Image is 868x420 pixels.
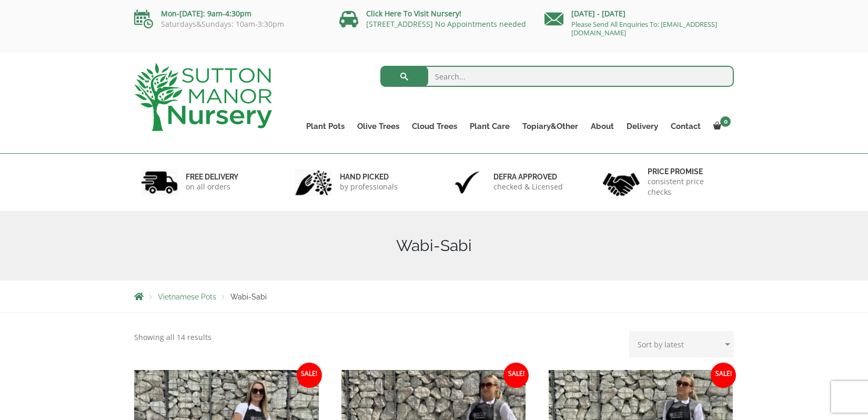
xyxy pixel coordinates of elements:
h6: FREE DELIVERY [186,172,238,182]
img: 4.jpg [603,166,640,198]
a: Click Here To Visit Nursery! [366,8,461,18]
h6: hand picked [340,172,398,182]
img: 3.jpg [449,169,486,196]
span: Wabi-Sabi [230,293,267,301]
span: Sale! [297,363,322,388]
img: 1.jpg [141,169,178,196]
a: Topiary&Other [516,119,584,134]
p: checked & Licensed [493,182,563,192]
input: Search... [380,66,734,87]
p: by professionals [340,182,398,192]
a: [STREET_ADDRESS] No Appointments needed [366,19,526,29]
select: Shop order [629,331,734,357]
p: Mon-[DATE]: 9am-4:30pm [134,7,324,20]
span: 0 [720,116,731,127]
a: Plant Pots [300,119,351,134]
span: Sale! [503,363,529,388]
nav: Breadcrumbs [134,292,734,301]
a: Contact [664,119,707,134]
p: Saturdays&Sundays: 10am-3:30pm [134,20,324,28]
a: Delivery [620,119,664,134]
a: Cloud Trees [406,119,463,134]
p: [DATE] - [DATE] [544,7,734,20]
p: consistent price checks [648,176,728,197]
a: Vietnamese Pots [158,293,216,301]
h6: Price promise [648,167,728,176]
p: on all orders [186,182,238,192]
a: Olive Trees [351,119,406,134]
img: logo [134,63,272,131]
img: 2.jpg [295,169,332,196]
a: Plant Care [463,119,516,134]
h6: Defra approved [493,172,563,182]
a: Please Send All Enquiries To: [EMAIL_ADDRESS][DOMAIN_NAME] [571,19,717,37]
p: Showing all 14 results [134,331,211,344]
h1: Wabi-Sabi [134,236,734,255]
span: Sale! [711,363,736,388]
a: 0 [707,119,734,134]
a: About [584,119,620,134]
